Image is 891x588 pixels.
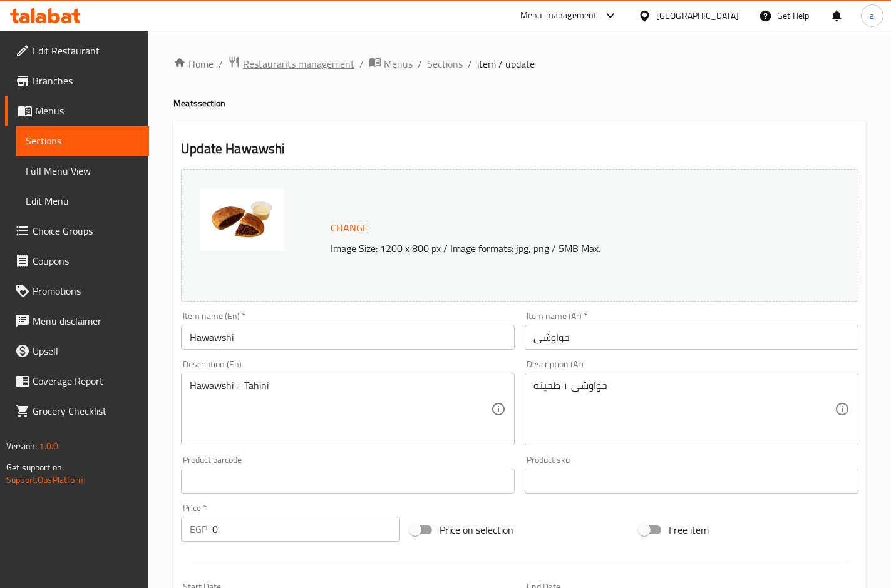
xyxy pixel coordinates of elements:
span: Full Menu View [26,163,139,178]
span: Sections [26,133,139,148]
span: Edit Menu [26,193,139,208]
img: mmw_638933161025570268 [200,188,284,251]
span: Promotions [33,283,139,298]
a: Edit Restaurant [5,36,149,66]
a: Restaurants management [228,56,354,72]
span: Grocery Checklist [33,403,139,418]
a: Coverage Report [5,366,149,396]
a: Full Menu View [16,156,149,186]
input: Enter name En [181,325,515,350]
button: Change [326,215,373,241]
span: Price on selection [440,522,513,537]
li: / [468,56,472,71]
span: Menus [384,56,413,71]
input: Please enter product sku [525,469,858,494]
a: Sections [427,56,463,71]
span: Menu disclaimer [33,313,139,328]
span: Restaurants management [243,56,354,71]
a: Grocery Checklist [5,396,149,426]
span: Coupons [33,253,139,268]
a: Sections [16,126,149,156]
a: Coupons [5,246,149,276]
li: / [418,56,422,71]
span: 1.0.0 [39,438,58,454]
h4: Meats section [173,97,866,109]
input: Please enter product barcode [181,469,515,494]
span: item / update [477,56,535,71]
a: Branches [5,66,149,96]
a: Promotions [5,276,149,306]
span: Choice Groups [33,223,139,238]
p: Image Size: 1200 x 800 px / Image formats: jpg, png / 5MB Max. [326,241,805,256]
input: Enter name Ar [525,325,858,350]
span: Menus [35,103,139,118]
p: EGP [190,522,207,537]
h2: Update Hawawshi [181,139,858,158]
a: Upsell [5,336,149,366]
span: Version: [6,438,37,454]
a: Choice Groups [5,216,149,246]
textarea: حواوشى + طحينه [533,380,835,439]
div: [GEOGRAPHIC_DATA] [656,9,739,23]
a: Home [173,56,214,71]
a: Support.OpsPlatform [6,472,86,488]
span: Branches [33,73,139,88]
span: Change [331,219,368,237]
div: Menu-management [520,8,597,23]
span: Get support on: [6,459,64,475]
input: Please enter price [212,517,400,542]
textarea: Hawawshi + Tahini [190,380,491,439]
a: Edit Menu [16,186,149,216]
span: Free item [669,522,709,537]
li: / [219,56,223,71]
span: Edit Restaurant [33,43,139,58]
a: Menus [5,96,149,126]
span: Upsell [33,343,139,358]
a: Menus [369,56,413,72]
a: Menu disclaimer [5,306,149,336]
span: Coverage Report [33,373,139,388]
li: / [359,56,364,71]
nav: breadcrumb [173,56,866,72]
span: a [870,9,874,23]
